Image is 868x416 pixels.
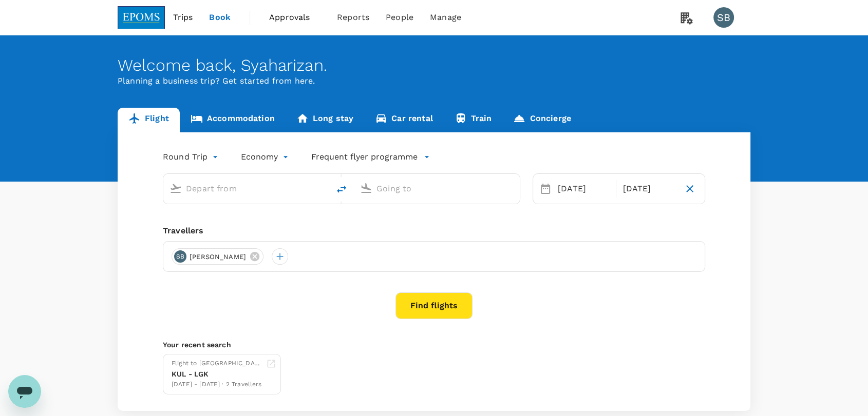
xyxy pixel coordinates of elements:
[395,292,473,319] button: Find flights
[513,187,515,189] button: Open
[502,108,581,132] a: Concierge
[311,151,430,163] button: Frequent flyer programme
[172,248,263,265] div: SB[PERSON_NAME]
[172,369,262,380] div: KUL - LGK
[241,149,291,165] div: Economy
[713,7,734,28] div: SB
[386,11,413,24] span: People
[329,177,354,202] button: delete
[172,380,262,390] div: [DATE] - [DATE] · 2 Travellers
[209,11,231,24] span: Book
[172,359,262,369] div: Flight to [GEOGRAPHIC_DATA]
[163,149,220,165] div: Round Trip
[430,11,461,24] span: Manage
[376,181,498,196] input: Going to
[322,187,324,189] button: Open
[118,6,165,29] img: EPOMS SDN BHD
[364,108,444,132] a: Car rental
[311,151,418,163] p: Frequent flyer programme
[286,108,364,132] a: Long stay
[444,108,503,132] a: Train
[554,179,614,199] div: [DATE]
[118,108,180,132] a: Flight
[186,181,308,196] input: Depart from
[180,108,286,132] a: Accommodation
[173,11,193,24] span: Trips
[118,56,750,75] div: Welcome back , Syaharizan .
[118,75,750,87] p: Planning a business trip? Get started from here.
[174,250,186,263] div: SB
[8,375,41,408] iframe: Button to launch messaging window
[163,225,705,237] div: Travellers
[337,11,369,24] span: Reports
[618,179,678,199] div: [DATE]
[163,340,705,350] p: Your recent search
[183,252,252,262] span: [PERSON_NAME]
[269,11,320,24] span: Approvals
